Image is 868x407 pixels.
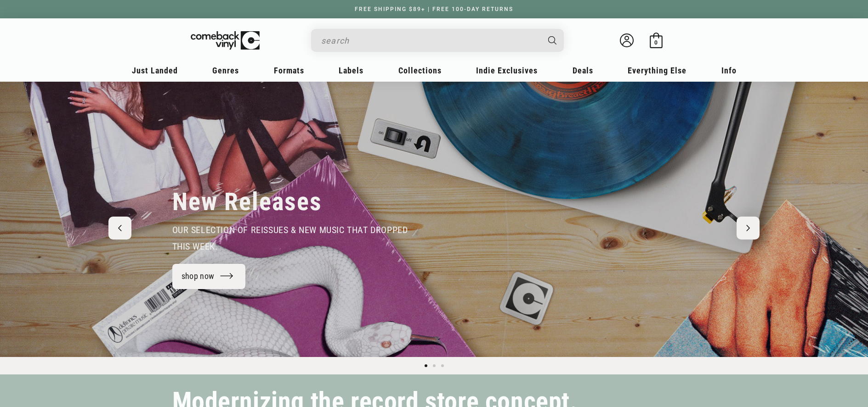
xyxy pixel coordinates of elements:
[398,66,442,75] span: Collections
[540,29,565,52] button: Search
[721,66,737,75] span: Info
[430,362,438,370] button: Load slide 2 of 3
[422,362,430,370] button: Load slide 1 of 3
[346,6,522,12] a: FREE SHIPPING $89+ | FREE 100-DAY RETURNS
[321,31,539,50] input: search
[476,66,538,75] span: Indie Exclusives
[212,66,239,75] span: Genres
[737,217,760,240] button: Next slide
[172,224,408,252] span: our selection of reissues & new music that dropped this week.
[108,217,131,240] button: Previous slide
[339,66,363,75] span: Labels
[628,66,686,75] span: Everything Else
[654,39,658,46] span: 0
[132,66,178,75] span: Just Landed
[573,66,593,75] span: Deals
[438,362,447,370] button: Load slide 3 of 3
[274,66,304,75] span: Formats
[311,29,564,52] div: Search
[172,187,322,217] h2: New Releases
[172,264,246,289] a: shop now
